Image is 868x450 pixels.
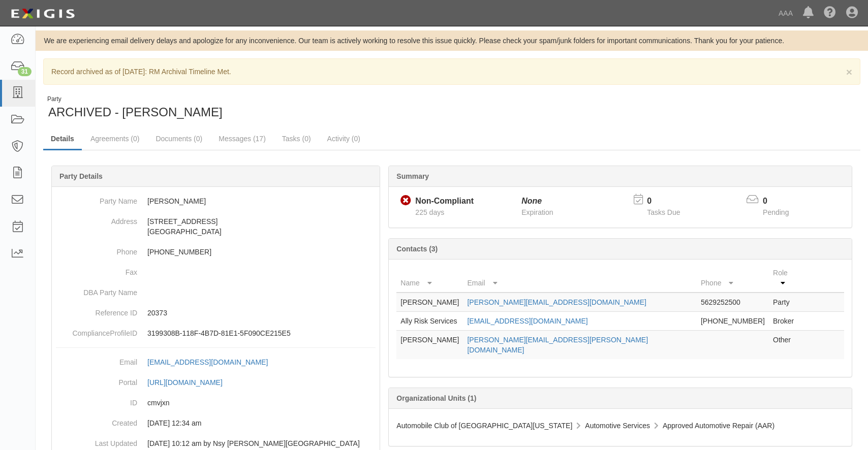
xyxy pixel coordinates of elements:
[763,208,789,216] span: Pending
[48,105,223,119] span: ARCHIVED - [PERSON_NAME]
[396,422,572,430] span: Automobile Club of [GEOGRAPHIC_DATA][US_STATE]
[396,312,463,331] td: Ally Risk Services
[521,197,542,205] i: None
[521,208,553,216] span: Expiration
[56,413,137,428] dt: Created
[415,196,474,207] div: Non-Compliant
[697,293,769,312] td: 5629252500
[56,282,137,298] dt: DBA Party Name
[147,328,376,338] p: 3199308B-118F-4B7D-81E1-5F090CE215E5
[415,208,444,216] span: Since 01/01/2025
[467,317,587,325] a: [EMAIL_ADDRESS][DOMAIN_NAME]
[396,264,463,293] th: Name
[56,433,137,448] dt: Last Updated
[211,128,273,149] a: Messages (17)
[769,293,803,312] td: Party
[36,36,868,46] div: We are experiencing email delivery delays and apologize for any inconvenience. Our team is active...
[43,128,82,150] a: Details
[56,191,137,206] dt: Party Name
[56,352,137,367] dt: Email
[56,303,137,318] dt: Reference ID
[43,95,444,121] div: ARCHIVED - George Chevrolet
[56,262,137,277] dt: Fax
[83,128,147,149] a: Agreements (0)
[274,128,319,149] a: Tasks (0)
[147,358,279,366] a: [EMAIL_ADDRESS][DOMAIN_NAME]
[47,95,223,104] div: Party
[56,372,137,388] dt: Portal
[51,67,852,77] p: Record archived as of [DATE]: RM Archival Timeline Met.
[463,264,697,293] th: Email
[769,331,803,360] td: Other
[56,393,376,413] dd: cmvjxn
[400,196,411,206] i: Non-Compliant
[467,336,648,354] a: [PERSON_NAME][EMAIL_ADDRESS][PERSON_NAME][DOMAIN_NAME]
[773,3,798,23] a: AAA
[663,422,774,430] span: Approved Automotive Repair (AAR)
[647,196,693,207] p: 0
[56,323,137,338] dt: ComplianceProfileID
[396,331,463,360] td: [PERSON_NAME]
[769,312,803,331] td: Broker
[396,394,476,402] b: Organizational Units (1)
[697,264,769,293] th: Phone
[56,393,137,408] dt: ID
[56,242,376,262] dd: [PHONE_NUMBER]
[56,211,137,227] dt: Address
[846,67,852,77] button: Close
[763,196,801,207] p: 0
[56,211,376,242] dd: [STREET_ADDRESS] [GEOGRAPHIC_DATA]
[320,128,368,149] a: Activity (0)
[697,312,769,331] td: [PHONE_NUMBER]
[769,264,803,293] th: Role
[647,208,680,216] span: Tasks Due
[18,67,32,76] div: 31
[56,191,376,211] dd: [PERSON_NAME]
[147,378,234,387] a: [URL][DOMAIN_NAME]
[147,308,376,318] p: 20373
[8,5,78,23] img: logo-5460c22ac91f19d4615b14bd174203de0afe785f0fc80cf4dbbc73dc1793850b.png
[148,128,210,149] a: Documents (0)
[824,7,836,19] i: Help Center - Complianz
[396,293,463,312] td: [PERSON_NAME]
[59,172,103,180] b: Party Details
[846,66,852,78] span: ×
[147,357,268,367] div: [EMAIL_ADDRESS][DOMAIN_NAME]
[396,172,429,180] b: Summary
[585,422,650,430] span: Automotive Services
[396,245,438,253] b: Contacts (3)
[56,413,376,433] dd: 03/10/2023 12:34 am
[467,298,646,306] a: [PERSON_NAME][EMAIL_ADDRESS][DOMAIN_NAME]
[56,242,137,257] dt: Phone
